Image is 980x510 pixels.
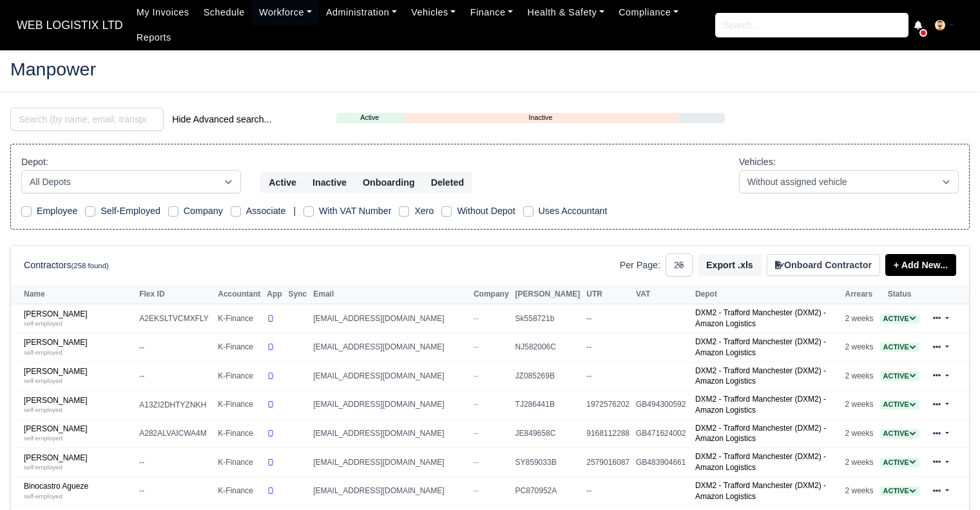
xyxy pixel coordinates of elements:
span: -- [474,342,479,351]
td: JZ085269B [512,362,584,391]
td: -- [136,362,215,391]
label: Xero [414,204,434,219]
td: 2 weeks [841,391,876,420]
h2: Manpower [10,60,970,78]
td: -- [583,304,633,333]
a: [PERSON_NAME] self-employed [24,309,133,328]
a: Active [880,400,919,409]
td: K-Finance [215,476,264,505]
a: DXM2 - Trafford Manchester (DXM2) - Amazon Logistics [695,366,826,386]
span: Active [880,371,919,381]
a: [PERSON_NAME] self-employed [24,453,133,472]
label: Employee [37,204,77,219]
td: GB494300592 [633,391,692,420]
span: Active [880,458,919,467]
td: PC870952A [512,476,584,505]
button: Onboard Contractor [767,254,880,276]
a: DXM2 - Trafford Manchester (DXM2) - Amazon Logistics [695,424,826,444]
th: Email [310,285,470,304]
td: 2 weeks [841,448,876,477]
span: -- [474,400,479,409]
td: K-Finance [215,391,264,420]
a: Active [880,429,919,438]
a: Active [336,112,403,123]
th: Name [11,285,136,304]
label: Company [184,204,223,219]
div: + Add New... [880,254,956,276]
td: 2 weeks [841,333,876,362]
a: WEB LOGISTIX LTD [10,13,130,38]
button: Onboarding [354,172,423,193]
td: 2 weeks [841,362,876,391]
th: Depot [692,285,842,304]
button: Hide Advanced search... [164,108,280,130]
small: self-employed [24,435,62,442]
span: -- [474,486,479,495]
th: Flex ID [136,285,215,304]
a: [PERSON_NAME] self-employed [24,338,133,357]
label: With VAT Number [319,204,391,219]
a: [PERSON_NAME] self-employed [24,396,133,415]
label: Per Page: [620,258,660,273]
td: 2 weeks [841,476,876,505]
td: 2 weeks [841,419,876,448]
td: GB471624002 [633,419,692,448]
a: Active [880,314,919,323]
td: Sk558721b [512,304,584,333]
label: Depot: [21,155,48,170]
td: GB483904661 [633,448,692,477]
td: [EMAIL_ADDRESS][DOMAIN_NAME] [310,362,470,391]
button: Inactive [304,172,355,193]
a: Inactive [403,112,678,123]
a: Active [880,342,919,351]
td: [EMAIL_ADDRESS][DOMAIN_NAME] [310,304,470,333]
button: Deleted [423,172,472,193]
td: [EMAIL_ADDRESS][DOMAIN_NAME] [310,419,470,448]
a: Active [880,486,919,495]
label: Vehicles: [739,155,776,170]
td: K-Finance [215,419,264,448]
a: Binocastro Agueze self-employed [24,482,133,500]
h6: Contractors [24,260,109,271]
td: -- [583,333,633,362]
a: + Add New... [885,254,956,276]
a: Active [880,371,919,380]
a: DXM2 - Trafford Manchester (DXM2) - Amazon Logistics [695,452,826,472]
th: VAT [633,285,692,304]
small: self-employed [24,320,62,327]
td: 2 weeks [841,304,876,333]
span: Active [880,486,919,496]
a: [PERSON_NAME] self-employed [24,424,133,443]
td: -- [583,362,633,391]
a: DXM2 - Trafford Manchester (DXM2) - Amazon Logistics [695,395,826,415]
td: -- [583,476,633,505]
a: DXM2 - Trafford Manchester (DXM2) - Amazon Logistics [695,308,826,328]
span: Active [880,314,919,324]
td: A2EKSLTVCMXFLY [136,304,215,333]
td: [EMAIL_ADDRESS][DOMAIN_NAME] [310,391,470,420]
a: [PERSON_NAME] self-employed [24,367,133,386]
a: DXM2 - Trafford Manchester (DXM2) - Amazon Logistics [695,481,826,501]
span: -- [474,458,479,467]
small: (258 found) [72,262,109,270]
label: Self-Employed [101,204,160,219]
th: [PERSON_NAME] [512,285,584,304]
small: self-employed [24,349,62,356]
th: App [264,285,285,304]
th: Sync [285,285,311,304]
label: Without Depot [457,204,515,219]
td: A282ALVAICWA4M [136,419,215,448]
td: K-Finance [215,333,264,362]
label: Associate [246,204,286,219]
a: Active [880,458,919,467]
td: NJ582006C [512,333,584,362]
td: 2579016087 [583,448,633,477]
td: 9168112288 [583,419,633,448]
th: Status [877,285,923,304]
small: self-employed [24,406,62,413]
button: Export .xls [698,254,762,276]
th: Accountant [215,285,264,304]
th: Company [470,285,512,304]
td: TJ286441B [512,391,584,420]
